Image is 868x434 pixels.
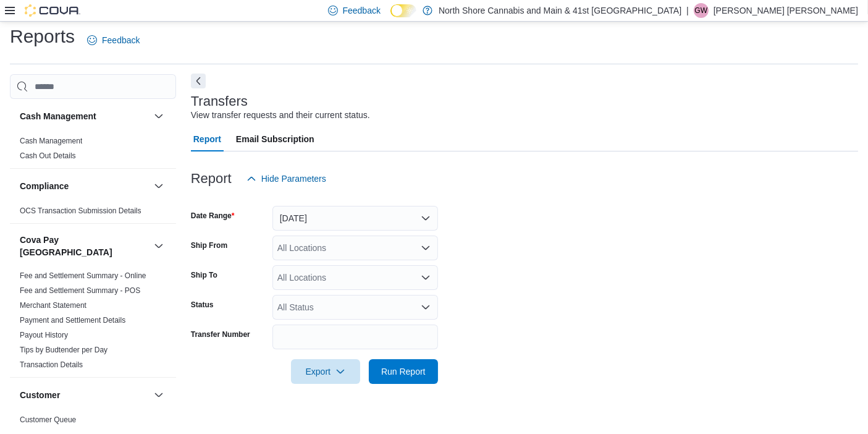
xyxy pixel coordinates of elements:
[191,74,206,88] button: Next
[20,315,125,325] span: Payment and Settlement Details
[20,110,149,122] button: Cash Management
[20,151,76,160] a: Cash Out Details
[20,206,141,215] a: OCS Transaction Submission Details
[20,234,149,258] button: Cova Pay [GEOGRAPHIC_DATA]
[298,359,353,384] span: Export
[20,110,96,122] h3: Cash Management
[10,134,176,168] div: Cash Management
[20,389,60,401] h3: Customer
[421,243,431,253] button: Open list of options
[20,286,140,295] a: Fee and Settlement Summary - POS
[191,330,250,339] label: Transfer Number
[20,300,86,310] span: Merchant Statement
[20,330,68,340] span: Payout History
[191,109,370,122] div: View transfer requests and their current status.
[20,360,83,370] span: Transaction Details
[686,3,689,18] p: |
[20,271,146,280] a: Fee and Settlement Summary - Online
[20,331,68,339] a: Payout History
[20,137,82,145] a: Cash Management
[236,127,314,151] span: Email Subscription
[10,203,176,223] div: Compliance
[714,3,858,18] p: [PERSON_NAME] [PERSON_NAME]
[151,388,166,402] button: Customer
[272,206,438,231] button: [DATE]
[191,211,235,221] label: Date Range
[291,359,360,384] button: Export
[191,270,217,280] label: Ship To
[261,172,326,185] span: Hide Parameters
[20,301,86,310] a: Merchant Statement
[694,3,707,18] span: GW
[191,171,232,186] h3: Report
[25,4,80,17] img: Cova
[242,166,331,191] button: Hide Parameters
[390,17,391,18] span: Dark Mode
[20,346,107,354] a: Tips by Budtender per Day
[369,359,438,384] button: Run Report
[191,300,214,310] label: Status
[390,4,416,17] input: Dark Mode
[151,179,166,194] button: Compliance
[694,3,709,18] div: Griffin Wright
[20,415,76,424] a: Customer Queue
[343,4,381,17] span: Feedback
[20,360,83,369] a: Transaction Details
[20,206,141,216] span: OCS Transaction Submission Details
[191,240,227,250] label: Ship From
[193,127,221,151] span: Report
[20,151,76,161] span: Cash Out Details
[151,109,166,124] button: Cash Management
[20,316,125,325] a: Payment and Settlement Details
[20,389,149,401] button: Customer
[421,302,431,312] button: Open list of options
[191,94,248,109] h3: Transfers
[20,180,149,192] button: Compliance
[381,365,426,378] span: Run Report
[10,412,176,432] div: Customer
[439,3,681,18] p: North Shore Cannabis and Main & 41st [GEOGRAPHIC_DATA]
[82,28,145,53] a: Feedback
[20,415,76,425] span: Customer Queue
[10,24,75,49] h1: Reports
[20,180,69,192] h3: Compliance
[421,273,431,283] button: Open list of options
[151,239,166,253] button: Cova Pay [GEOGRAPHIC_DATA]
[20,286,140,296] span: Fee and Settlement Summary - POS
[10,268,176,377] div: Cova Pay [GEOGRAPHIC_DATA]
[102,34,140,46] span: Feedback
[20,136,82,146] span: Cash Management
